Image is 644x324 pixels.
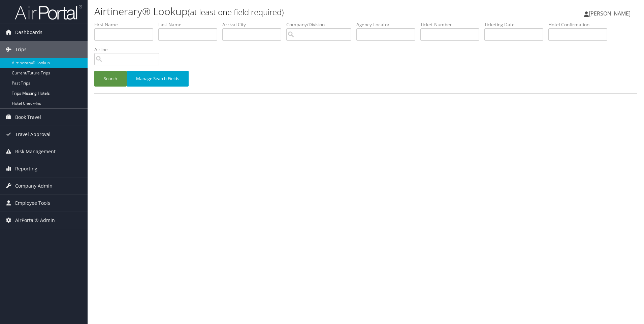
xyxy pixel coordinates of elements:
a: [PERSON_NAME] [584,3,637,24]
button: Search [94,71,127,87]
label: Airline [94,46,164,53]
span: Book Travel [15,109,41,126]
label: Arrival City [222,21,286,28]
span: Trips [15,41,27,58]
span: AirPortal® Admin [15,212,55,229]
span: Company Admin [15,177,53,194]
span: Dashboards [15,24,42,41]
span: Employee Tools [15,195,50,212]
small: (at least one field required) [188,6,284,18]
label: Agency Locator [356,21,420,28]
img: airportal-logo.png [15,4,82,20]
h1: Airtinerary® Lookup [94,4,456,19]
label: First Name [94,21,158,28]
label: Hotel Confirmation [548,21,612,28]
span: Risk Management [15,143,56,160]
span: [PERSON_NAME] [589,10,631,17]
button: Manage Search Fields [127,71,189,87]
span: Travel Approval [15,126,51,143]
label: Ticket Number [420,21,484,28]
span: Reporting [15,160,37,177]
label: Company/Division [286,21,356,28]
label: Last Name [158,21,222,28]
label: Ticketing Date [484,21,548,28]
